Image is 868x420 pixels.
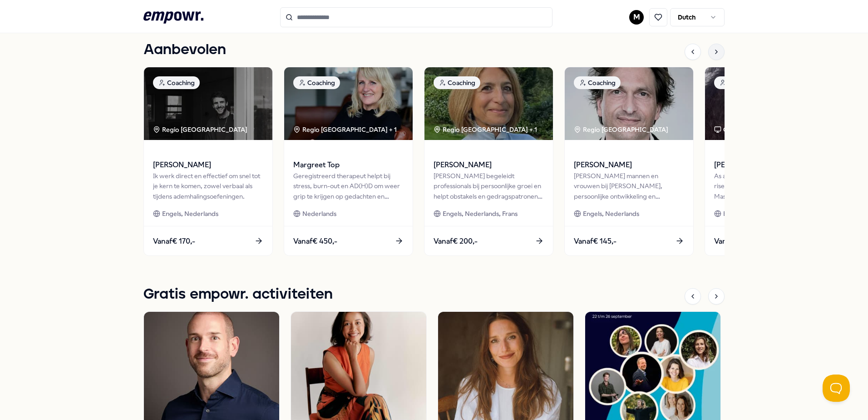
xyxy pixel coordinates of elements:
span: [PERSON_NAME] [714,159,824,171]
div: [PERSON_NAME] begeleidt professionals bij persoonlijke groei en helpt obstakels en gedragspatrone... [434,171,544,201]
div: As a world traveler, I empower you to rise above uncertainty and self-doubt, Master purposeful cl... [714,171,824,201]
a: package imageCoachingRegio [GEOGRAPHIC_DATA] [PERSON_NAME][PERSON_NAME] mannen en vrouwen bij [PE... [564,67,694,256]
div: Coaching [434,76,480,89]
span: Nederlands [302,209,336,219]
iframe: Help Scout Beacon - Open [823,375,850,402]
img: package image [705,67,833,140]
input: Search for products, categories or subcategories [280,7,552,27]
div: Coaching [293,76,340,89]
span: Vanaf € 170,- [153,235,195,247]
div: Coaching [574,76,621,89]
div: Coaching [714,76,761,89]
div: Coaching [153,76,200,89]
div: Regio [GEOGRAPHIC_DATA] [574,125,670,135]
span: Vanaf € 145,- [574,235,616,247]
a: package imageCoachingRegio [GEOGRAPHIC_DATA] + 1[PERSON_NAME][PERSON_NAME] begeleidt professional... [424,67,553,256]
div: Regio [GEOGRAPHIC_DATA] + 1 [293,125,397,135]
img: package image [144,67,272,140]
span: Engels, Nederlands [583,209,639,219]
span: Engels, Nederlands, Frans [443,209,518,219]
div: Geregistreerd therapeut helpt bij stress, burn-out en AD(H)D om weer grip te krijgen op gedachten... [293,171,404,201]
h1: Aanbevolen [143,39,226,61]
img: package image [565,67,693,140]
span: [PERSON_NAME] [574,159,684,171]
span: [PERSON_NAME] [153,159,263,171]
span: [PERSON_NAME] [434,159,544,171]
div: Regio [GEOGRAPHIC_DATA] [153,125,249,135]
span: Vanaf € 200,- [434,235,478,247]
img: package image [424,67,553,140]
span: Engels, Mandarijn [723,209,774,219]
span: Engels, Nederlands [162,209,218,219]
div: Ik werk direct en effectief om snel tot je kern te komen, zowel verbaal als tijdens ademhalingsoe... [153,171,263,201]
div: Regio [GEOGRAPHIC_DATA] + 1 [434,125,537,135]
span: Vanaf € 450,- [293,235,337,247]
a: package imageCoachingOnline[PERSON_NAME]As a world traveler, I empower you to rise above uncertai... [705,67,834,256]
span: Margreet Top [293,159,404,171]
a: package imageCoachingRegio [GEOGRAPHIC_DATA] + 1Margreet TopGeregistreerd therapeut helpt bij str... [284,67,413,256]
img: package image [284,67,413,140]
button: M [629,10,644,25]
a: package imageCoachingRegio [GEOGRAPHIC_DATA] [PERSON_NAME]Ik werk direct en effectief om snel tot... [143,67,273,256]
h1: Gratis empowr. activiteiten [143,283,333,306]
div: [PERSON_NAME] mannen en vrouwen bij [PERSON_NAME], persoonlijke ontwikkeling en leiderschap met d... [574,171,684,201]
span: Vanaf € 160,- [714,235,757,247]
div: Online [714,125,742,135]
